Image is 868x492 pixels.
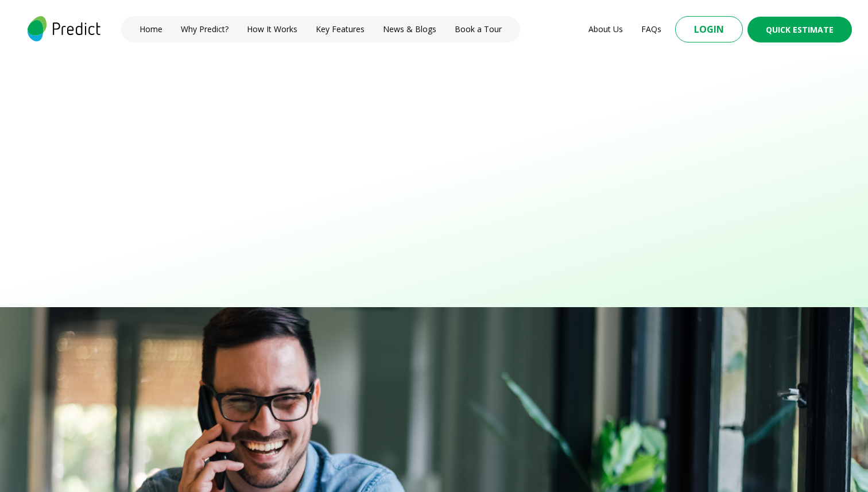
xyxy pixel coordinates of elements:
button: Login [675,16,743,42]
a: Why Predict? [181,24,228,35]
img: logo [25,16,103,41]
a: How It Works [247,24,297,35]
a: News & Blogs [383,24,436,35]
a: FAQs [641,24,661,35]
a: Key Features [316,24,365,35]
a: Home [139,24,162,35]
button: Quick Estimate [747,17,852,42]
a: About Us [588,24,623,35]
a: Book a Tour [455,24,502,35]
